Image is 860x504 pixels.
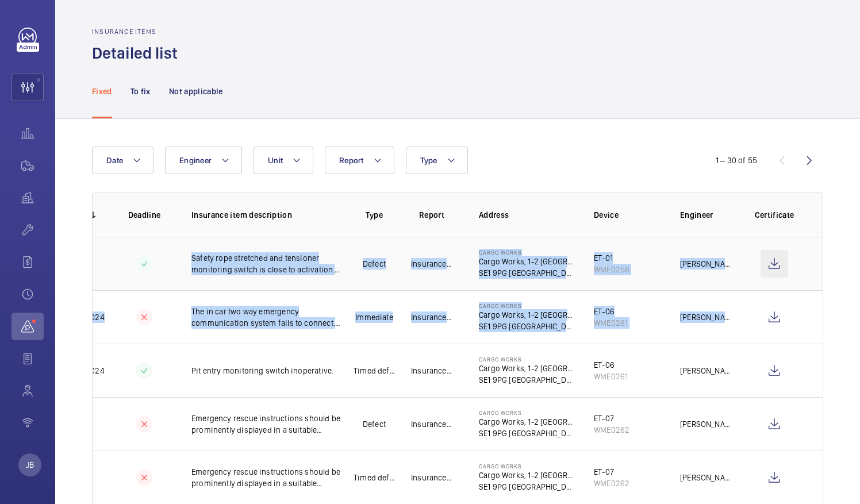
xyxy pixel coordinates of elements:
[479,428,575,439] p: SE1 9PG [GEOGRAPHIC_DATA]
[191,306,345,329] p: The in car two way emergency communication system fails to connect. This should be returned to fu...
[124,209,165,221] p: Deadline
[191,365,345,376] p: Pit entry monitoring switch inoperative.
[479,209,575,221] p: Address
[165,147,242,174] button: Engineer
[325,147,394,174] button: Report
[179,156,212,165] span: Engineer
[92,147,153,174] button: Date
[749,209,800,221] p: Certificate
[594,252,629,264] div: ET-01
[92,28,185,36] h2: Insurance items
[92,43,185,64] h1: Detailed list
[479,481,575,493] p: SE1 9PG [GEOGRAPHIC_DATA]
[106,156,123,165] span: Date
[680,365,731,376] p: [PERSON_NAME]
[406,147,468,174] button: Type
[594,317,628,329] div: WME0261
[594,306,628,317] div: ET-06
[479,309,575,321] p: Cargo Works, 1-2 [GEOGRAPHIC_DATA],
[680,209,731,221] p: Engineer
[479,463,575,470] p: Cargo Works
[594,424,629,436] div: WME0262
[479,256,575,267] p: Cargo Works, 1-2 [GEOGRAPHIC_DATA],
[479,302,575,309] p: Cargo Works
[268,156,283,165] span: Unit
[191,209,345,221] p: Insurance item description
[191,413,345,436] p: Emergency rescue instructions should be prominently displayed in a suitable location
[716,155,757,166] div: 1 – 30 of 55
[254,147,313,174] button: Unit
[354,472,395,483] p: Timed defect
[411,209,452,221] p: Report
[479,374,575,386] p: SE1 9PG [GEOGRAPHIC_DATA]
[594,264,629,275] div: WME0258
[411,258,452,270] p: Insurance Co.
[594,466,629,478] div: ET-07
[594,413,629,424] div: ET-07
[411,311,452,323] p: Insurance Co.
[594,359,628,371] div: ET-06
[680,472,731,483] p: [PERSON_NAME]
[130,86,151,97] p: To fix
[479,409,575,416] p: Cargo Works
[411,365,452,376] p: Insurance Co.
[363,418,386,430] p: Defect
[479,356,575,363] p: Cargo Works
[354,365,395,376] p: Timed defect
[479,470,575,481] p: Cargo Works, 1-2 [GEOGRAPHIC_DATA],
[594,209,662,221] p: Device
[26,459,34,471] p: JB
[191,252,345,275] p: Safety rope stretched and tensioner monitoring switch is close to activation. We recommend to sui...
[354,209,395,221] p: Type
[594,478,629,489] div: WME0262
[339,156,364,165] span: Report
[191,466,345,489] p: Emergency rescue instructions should be prominently displayed in a suitable location
[680,258,731,270] p: [PERSON_NAME]
[355,311,393,323] p: Immediate
[479,267,575,279] p: SE1 9PG [GEOGRAPHIC_DATA]
[680,311,731,323] p: [PERSON_NAME]
[92,86,112,97] p: Fixed
[479,416,575,428] p: Cargo Works, 1-2 [GEOGRAPHIC_DATA],
[479,363,575,374] p: Cargo Works, 1-2 [GEOGRAPHIC_DATA],
[363,258,386,270] p: Defect
[169,86,223,97] p: Not applicable
[479,249,575,256] p: Cargo Works
[420,156,437,165] span: Type
[411,418,452,430] p: Insurance Co.
[594,371,628,382] div: WME0261
[411,472,452,483] p: Insurance Co.
[479,321,575,332] p: SE1 9PG [GEOGRAPHIC_DATA]
[680,418,731,430] p: [PERSON_NAME]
